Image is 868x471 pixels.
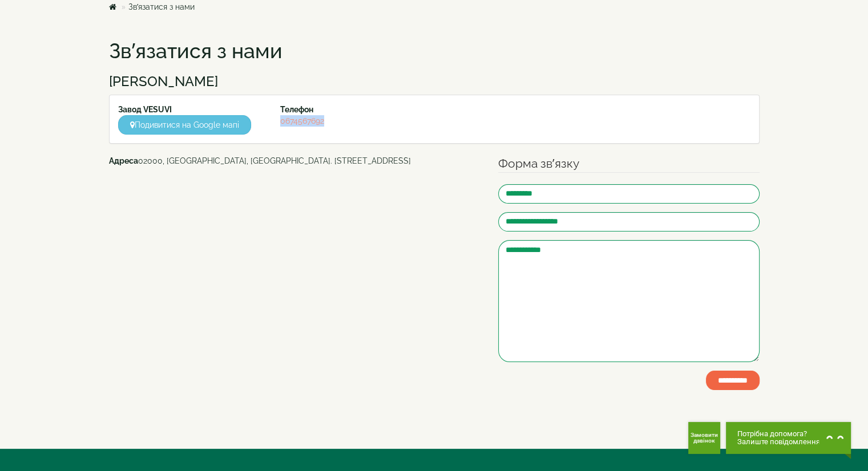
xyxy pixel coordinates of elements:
[109,74,760,89] h3: [PERSON_NAME]
[737,438,820,446] span: Залиште повідомлення
[109,40,760,63] h1: Зв’язатися з нами
[498,155,760,173] legend: Форма зв’язку
[737,430,820,438] span: Потрібна допомога?
[128,2,195,11] a: Зв’язатися з нами
[109,156,138,165] b: Адреса
[280,105,313,114] strong: Телефон
[691,432,718,444] span: Замовити дзвінок
[688,422,720,454] button: Get Call button
[118,105,172,114] strong: Завод VESUVI
[118,115,251,135] a: Подивитися на Google мапі
[280,116,324,125] a: 0674567692
[726,422,851,454] button: Chat button
[109,155,482,167] address: 02000, [GEOGRAPHIC_DATA], [GEOGRAPHIC_DATA]. [STREET_ADDRESS]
